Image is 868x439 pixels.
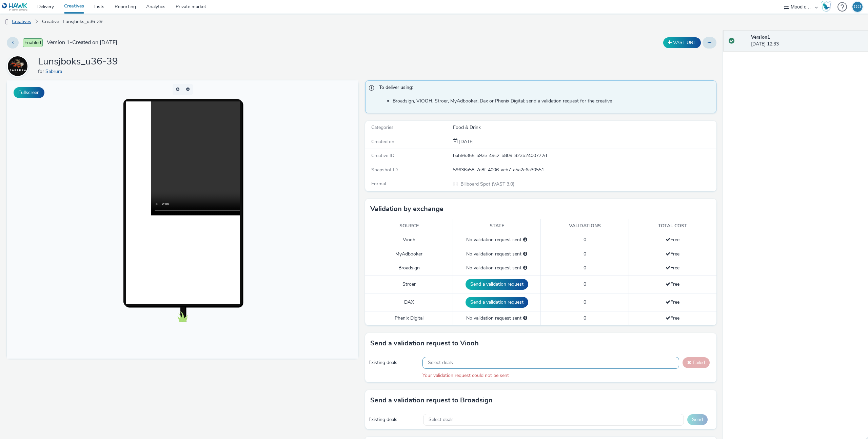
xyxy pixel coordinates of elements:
[456,265,537,271] div: No validation request sent
[371,138,394,145] span: Created on
[666,265,679,271] span: Free
[751,34,770,40] strong: Version 1
[365,275,453,293] td: Stroer
[371,167,398,173] span: Snapshot ID
[662,37,703,48] div: Duplicate the creative as a VAST URL
[369,359,419,366] div: Existing deals
[663,37,701,48] button: VAST URL
[666,251,679,257] span: Free
[541,219,629,233] th: Validations
[14,87,44,98] button: Fullscreen
[683,357,710,368] button: Failed
[39,14,106,30] a: Creative : Lunsjboks_u36-39
[523,236,527,243] div: Please select a deal below and click on Send to send a validation request to Viooh.
[466,297,528,308] button: Send a validation request
[428,360,456,366] span: Select deals...
[687,414,708,425] button: Send
[629,219,716,233] th: Total cost
[456,251,537,257] div: No validation request sent
[370,204,443,214] h3: Validation by exchange
[751,34,863,48] div: [DATE] 12:33
[584,236,586,243] span: 0
[821,1,834,12] a: Hawk Academy
[365,311,453,325] td: Phenix Digital
[365,293,453,311] td: DAX
[453,219,541,233] th: State
[584,251,586,257] span: 0
[453,124,716,131] div: Food & Drink
[370,338,479,348] h3: Send a validation request to Viooh
[854,2,861,12] div: OO
[584,265,586,271] span: 0
[453,152,716,159] div: bab96355-b93e-49c2-b809-823b2400772d
[456,315,537,322] div: No validation request sent
[371,124,394,131] span: Categories
[666,315,679,321] span: Free
[458,138,474,145] div: Creation 04 September 2025, 12:33
[466,279,528,290] button: Send a validation request
[584,281,586,287] span: 0
[821,1,831,12] img: Hawk Academy
[460,181,514,187] span: Billboard Spot (VAST 3.0)
[379,84,710,93] span: To deliver using:
[523,251,527,257] div: Please select a deal below and click on Send to send a validation request to MyAdbooker.
[453,167,716,173] div: 59636a58-7c8f-4006-aeb7-a5a2c6a30551
[369,416,420,423] div: Existing deals
[429,417,457,423] span: Select deals...
[38,68,45,75] span: for
[422,372,713,379] div: Your validation request could not be sent
[370,395,493,405] h3: Send a validation request to Broadsign
[365,247,453,261] td: MyAdbooker
[8,56,27,76] img: Sabrura
[458,138,474,145] span: [DATE]
[666,299,679,305] span: Free
[7,63,31,69] a: Sabrura
[523,315,527,322] div: Please select a deal below and click on Send to send a validation request to Phenix Digital.
[666,281,679,287] span: Free
[365,219,453,233] th: Source
[23,38,43,47] span: Enabled
[45,68,65,75] a: Sabrura
[47,39,117,46] span: Version 1 - Created on [DATE]
[365,261,453,275] td: Broadsign
[38,55,118,68] h1: Lunsjboks_u36-39
[371,152,394,159] span: Creative ID
[365,233,453,247] td: Viooh
[666,236,679,243] span: Free
[523,265,527,271] div: Please select a deal below and click on Send to send a validation request to Broadsign.
[393,98,713,104] li: Broadsign, VIOOH, Stroer, MyAdbooker, Dax or Phenix Digital: send a validation request for the cr...
[584,299,586,305] span: 0
[371,180,387,187] span: Format
[2,3,28,11] img: undefined Logo
[584,315,586,321] span: 0
[456,236,537,243] div: No validation request sent
[3,19,10,25] img: dooh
